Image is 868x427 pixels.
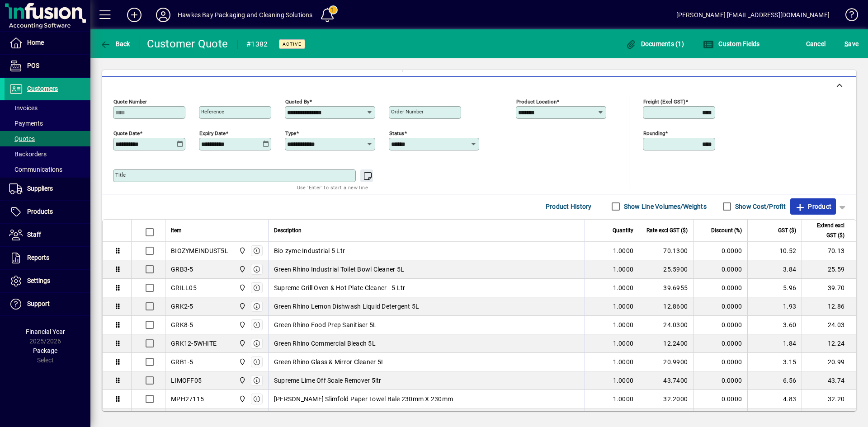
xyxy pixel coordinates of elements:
div: 25.5900 [645,265,688,274]
mat-label: Product location [516,98,557,104]
span: Staff [27,231,41,238]
span: Green Rhino Lemon Dishwash Liquid Detergent 5L [274,302,420,311]
td: 3.60 [747,316,802,334]
td: 10.52 [747,242,802,260]
div: GRK2-5 [171,302,193,311]
span: Discount (%) [711,225,742,235]
td: 1.93 [747,297,802,316]
button: Custom Fields [701,36,762,52]
td: 0.0000 [693,408,747,427]
td: 0.0000 [693,242,747,260]
span: Active [283,41,302,47]
a: Settings [5,270,90,292]
div: BIOZYMEINDUST5L [171,246,228,255]
div: 70.1300 [645,246,688,255]
span: Central [236,283,247,293]
button: Back [98,36,132,52]
td: 3.15 [747,353,802,371]
span: Product History [546,199,592,214]
span: Support [27,300,50,307]
span: 1.0000 [613,302,634,311]
mat-label: Freight (excl GST) [643,98,685,104]
mat-hint: Use 'Enter' to start a new line [297,182,368,192]
div: 24.0300 [645,320,688,329]
a: POS [5,55,90,77]
a: Suppliers [5,178,90,200]
span: Green Rhino Glass & Mirror Cleaner 5L [274,357,385,366]
span: Payments [9,120,43,127]
td: 5.96 [747,279,802,297]
div: GRK8-5 [171,320,193,329]
span: Backorders [9,150,47,158]
span: Home [27,39,44,46]
td: 0.0000 [693,353,747,371]
mat-label: Quoted by [285,98,309,104]
span: ave [844,37,859,51]
a: Knowledge Base [839,2,857,31]
button: Save [842,36,861,52]
span: Quantity [613,225,633,235]
span: Documents (1) [625,40,684,47]
mat-label: Type [285,130,296,136]
button: Cancel [804,36,828,52]
span: Item [171,225,182,235]
a: Payments [5,116,90,131]
mat-label: Rounding [643,130,665,136]
span: Suppliers [27,185,53,192]
label: Show Cost/Profit [733,202,786,211]
td: 0.0000 [693,260,747,279]
span: Package [33,347,57,354]
span: Central [236,301,247,311]
span: Custom Fields [703,40,760,47]
span: Central [236,320,247,330]
div: 12.2400 [645,339,688,348]
button: Documents (1) [623,36,686,52]
span: GST ($) [778,225,796,235]
div: GRK12-5WHITE [171,339,217,348]
div: Hawkes Bay Packaging and Cleaning Solutions [178,8,313,22]
span: Central [236,375,247,385]
span: Central [236,264,247,274]
span: Settings [27,277,50,284]
span: Supreme Grill Oven & Hot Plate Cleaner - 5 Ltr [274,283,406,292]
span: Extend excl GST ($) [807,221,844,240]
span: Central [236,246,247,256]
span: 1.0000 [613,283,634,292]
span: Description [274,225,302,235]
div: MPH27115 [171,394,204,404]
div: 20.9900 [645,357,688,366]
mat-label: Title [115,172,126,178]
label: Show Line Volumes/Weights [622,202,707,211]
div: GRILL05 [171,283,197,292]
a: Quotes [5,131,90,146]
a: Invoices [5,100,90,116]
td: 1.84 [747,334,802,353]
span: Products [27,208,53,215]
span: Product [795,199,831,214]
span: Rate excl GST ($) [646,225,688,235]
span: Central [236,394,247,404]
td: 24.03 [802,316,856,334]
span: [PERSON_NAME] Slimfold Paper Towel Bale 230mm X 230mm [274,394,453,404]
mat-label: Status [389,130,404,136]
span: Reports [27,254,49,261]
td: 12.24 [802,334,856,353]
app-page-header-button: Back [90,36,140,52]
td: 43.74 [802,371,856,390]
a: Reports [5,247,90,269]
div: 12.8600 [645,302,688,311]
div: #1382 [246,37,268,52]
mat-label: Quote number [113,98,147,104]
span: Green Rhino Food Prep Sanitiser 5L [274,320,377,329]
a: Backorders [5,146,90,162]
td: 32.20 [802,390,856,408]
mat-label: Order number [391,108,424,115]
span: Bio-zyme Industrial 5 Ltr [274,246,345,255]
span: Back [100,40,130,47]
span: 1.0000 [613,376,634,385]
a: Communications [5,162,90,177]
td: 6.56 [747,371,802,390]
mat-label: Quote date [113,130,140,136]
span: S [844,40,848,47]
div: [PERSON_NAME] [EMAIL_ADDRESS][DOMAIN_NAME] [676,8,830,22]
